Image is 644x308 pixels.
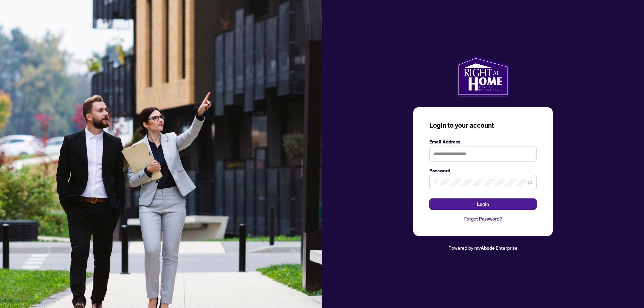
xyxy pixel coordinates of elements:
a: Forgot Password? [429,215,537,223]
label: Email Address [429,138,537,145]
span: eye-invisible [528,180,532,185]
img: ma-logo [457,56,509,97]
span: Login [477,199,489,209]
span: Enterprise [496,245,518,251]
label: Password [429,167,537,174]
h3: Login to your account [429,121,537,130]
button: Login [429,198,537,210]
a: myAbode [474,244,495,252]
span: Powered by [448,245,473,251]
